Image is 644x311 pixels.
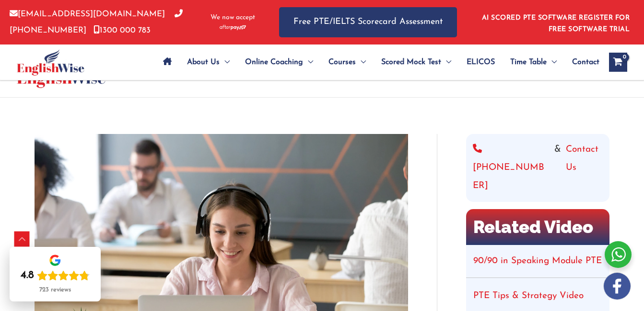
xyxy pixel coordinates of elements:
div: 4.8 [21,269,34,282]
a: AI SCORED PTE SOFTWARE REGISTER FOR FREE SOFTWARE TRIAL [482,14,630,33]
span: Time Table [510,45,547,79]
span: Courses [328,45,356,79]
a: 1300 000 783 [94,26,151,34]
span: We now accept [211,13,255,22]
a: About UsMenu Toggle [179,45,237,79]
img: cropped-ew-logo [17,49,84,76]
span: Online Coaching [245,45,303,79]
a: Time TableMenu Toggle [503,45,564,79]
div: Rating: 4.8 out of 5 [21,269,90,282]
nav: Site Navigation: Main Menu [155,45,599,79]
span: Menu Toggle [220,45,230,79]
a: Online CoachingMenu Toggle [237,45,321,79]
span: Menu Toggle [303,45,313,79]
a: Contact Us [566,141,603,195]
aside: Header Widget 1 [476,7,634,38]
h2: Related Video [466,209,609,244]
span: Menu Toggle [547,45,557,79]
span: Menu Toggle [356,45,366,79]
a: ELICOS [459,45,503,79]
span: Menu Toggle [441,45,451,79]
span: Scored Mock Test [381,45,441,79]
img: white-facebook.png [604,273,631,300]
a: [PHONE_NUMBER] [473,141,550,195]
a: View Shopping Cart, empty [609,53,627,72]
a: Scored Mock TestMenu Toggle [374,45,459,79]
a: Contact [564,45,599,79]
a: CoursesMenu Toggle [321,45,374,79]
span: ELICOS [467,45,495,79]
a: [PHONE_NUMBER] [10,10,183,34]
div: 723 reviews [39,286,71,294]
span: About Us [187,45,220,79]
a: 90/90 in Speaking Module PTE [473,256,602,266]
a: Free PTE/IELTS Scorecard Assessment [279,7,457,37]
a: [EMAIL_ADDRESS][DOMAIN_NAME] [10,10,165,18]
a: PTE Tips & Strategy Video [473,291,584,300]
span: Contact [572,45,599,79]
div: & [473,141,603,195]
img: Afterpay-Logo [220,25,246,30]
